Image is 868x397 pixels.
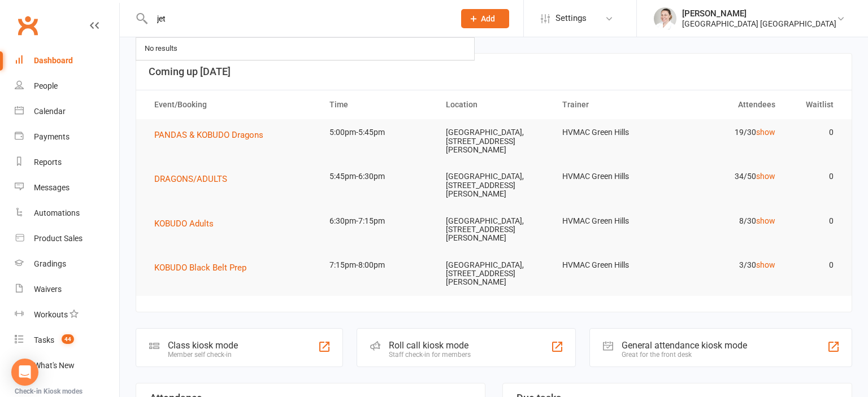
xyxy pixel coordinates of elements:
[15,99,119,124] a: Calendar
[15,175,119,200] a: Messages
[15,251,119,277] a: Gradings
[15,302,119,328] a: Workouts
[34,183,70,192] div: Messages
[669,119,785,146] td: 19/30
[756,172,775,181] a: show
[34,335,54,344] div: Tasks
[552,90,669,119] th: Trainer
[622,340,747,351] div: General attendance kiosk mode
[34,158,62,167] div: Reports
[34,234,83,243] div: Product Sales
[15,73,119,99] a: People
[149,66,839,77] h3: Coming up [DATE]
[552,252,669,278] td: HVMAC Green Hills
[785,90,844,119] th: Waitlist
[154,219,214,229] span: KOBUDO Adults
[15,277,119,302] a: Waivers
[11,359,38,386] div: Open Intercom Messenger
[154,217,222,230] button: KOBUDO Adults
[669,208,785,234] td: 8/30
[756,128,775,137] a: show
[15,48,119,73] a: Dashboard
[34,361,75,370] div: What's New
[34,310,68,319] div: Workouts
[756,216,775,225] a: show
[481,14,495,23] span: Add
[785,163,844,190] td: 0
[622,351,747,359] div: Great for the front desk
[669,90,785,119] th: Attendees
[154,130,263,140] span: PANDAS & KOBUDO Dragons
[62,334,74,344] span: 44
[756,260,775,269] a: show
[144,90,319,119] th: Event/Booking
[141,41,181,57] div: No results
[34,107,66,116] div: Calendar
[154,174,227,184] span: DRAGONS/ADULTS
[319,90,436,119] th: Time
[319,163,436,190] td: 5:45pm-6:30pm
[555,6,587,31] span: Settings
[15,328,119,353] a: Tasks 44
[34,132,70,141] div: Payments
[168,340,238,351] div: Class kiosk mode
[436,208,552,252] td: [GEOGRAPHIC_DATA], [STREET_ADDRESS][PERSON_NAME]
[319,252,436,278] td: 7:15pm-8:00pm
[319,208,436,234] td: 6:30pm-7:15pm
[34,208,80,217] div: Automations
[552,163,669,190] td: HVMAC Green Hills
[682,8,836,19] div: [PERSON_NAME]
[15,150,119,175] a: Reports
[669,163,785,190] td: 34/50
[34,259,66,268] div: Gradings
[15,226,119,251] a: Product Sales
[15,200,119,226] a: Automations
[552,119,669,146] td: HVMAC Green Hills
[168,351,238,359] div: Member self check-in
[785,208,844,234] td: 0
[461,9,509,28] button: Add
[389,340,471,351] div: Roll call kiosk mode
[436,119,552,163] td: [GEOGRAPHIC_DATA], [STREET_ADDRESS][PERSON_NAME]
[34,81,58,90] div: People
[552,208,669,234] td: HVMAC Green Hills
[389,351,471,359] div: Staff check-in for members
[436,90,552,119] th: Location
[669,252,785,278] td: 3/30
[149,11,446,27] input: Search...
[654,7,676,30] img: thumb_image1759380684.png
[34,285,62,294] div: Waivers
[154,261,254,274] button: KOBUDO Black Belt Prep
[682,19,836,29] div: [GEOGRAPHIC_DATA] [GEOGRAPHIC_DATA]
[154,172,235,186] button: DRAGONS/ADULTS
[436,163,552,207] td: [GEOGRAPHIC_DATA], [STREET_ADDRESS][PERSON_NAME]
[15,124,119,150] a: Payments
[785,252,844,278] td: 0
[319,119,436,146] td: 5:00pm-5:45pm
[154,128,271,142] button: PANDAS & KOBUDO Dragons
[785,119,844,146] td: 0
[436,252,552,296] td: [GEOGRAPHIC_DATA], [STREET_ADDRESS][PERSON_NAME]
[154,263,246,273] span: KOBUDO Black Belt Prep
[34,56,73,65] div: Dashboard
[15,353,119,378] a: What's New
[14,11,42,40] a: Clubworx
